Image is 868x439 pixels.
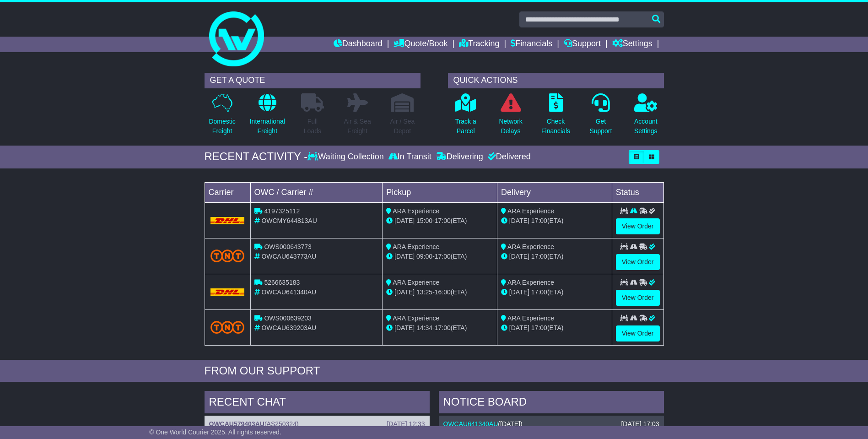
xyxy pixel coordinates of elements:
[386,287,493,297] div: - (ETA)
[393,207,439,215] span: ARA Experience
[307,152,386,162] div: Waiting Collection
[261,253,316,260] span: OWCAU643773AU
[386,323,493,333] div: - (ETA)
[507,279,554,286] span: ARA Experience
[531,324,547,331] span: 17:00
[564,37,601,52] a: Support
[386,152,434,162] div: In Transit
[301,117,324,136] p: Full Loads
[394,324,415,331] span: [DATE]
[589,93,612,141] a: GetSupport
[394,37,447,52] a: Quote/Book
[485,152,531,162] div: Delivered
[435,324,451,331] span: 17:00
[383,182,497,202] td: Pickup
[264,314,312,322] span: OWS000639203
[616,290,660,306] a: View Order
[616,325,660,341] a: View Order
[393,243,439,250] span: ARA Experience
[250,182,383,202] td: OWC / Carrier #
[497,182,612,202] td: Delivery
[261,324,316,331] span: OWCAU639203AU
[435,217,451,224] span: 17:00
[621,420,659,428] div: [DATE] 17:03
[443,420,659,428] div: ( )
[531,253,547,260] span: 17:00
[264,243,312,250] span: OWS000643773
[208,93,236,141] a: DomesticFreight
[387,420,425,428] div: [DATE] 12:33
[205,182,250,202] td: Carrier
[511,37,552,52] a: Financials
[394,253,415,260] span: [DATE]
[509,253,529,260] span: [DATE]
[209,420,264,428] a: OWCAU579403AU
[393,314,439,322] span: ARA Experience
[209,117,235,136] p: Domestic Freight
[500,420,520,428] span: [DATE]
[541,117,570,136] p: Check Financials
[210,249,245,262] img: TNT_Domestic.png
[589,117,612,136] p: Get Support
[210,321,245,333] img: TNT_Domestic.png
[443,420,498,428] a: OWCAU641340AU
[612,182,663,202] td: Status
[434,152,485,162] div: Delivering
[264,279,300,286] span: 5266635183
[501,323,608,333] div: (ETA)
[264,207,300,215] span: 4197325112
[501,216,608,226] div: (ETA)
[334,37,383,52] a: Dashboard
[210,288,245,296] img: DHL.png
[416,253,432,260] span: 09:00
[499,117,522,136] p: Network Delays
[507,243,554,250] span: ARA Experience
[386,252,493,261] div: - (ETA)
[531,217,547,224] span: 17:00
[416,288,432,296] span: 13:25
[509,217,529,224] span: [DATE]
[507,314,554,322] span: ARA Experience
[501,287,608,297] div: (ETA)
[390,117,415,136] p: Air / Sea Depot
[541,93,571,141] a: CheckFinancials
[394,288,415,296] span: [DATE]
[205,391,430,416] div: RECENT CHAT
[393,279,439,286] span: ARA Experience
[455,117,476,136] p: Track a Parcel
[249,93,286,141] a: InternationalFreight
[205,150,308,163] div: RECENT ACTIVITY -
[250,117,285,136] p: International Freight
[267,420,297,428] span: AS250324
[455,93,477,141] a: Track aParcel
[501,252,608,261] div: (ETA)
[634,93,658,141] a: AccountSettings
[634,117,658,136] p: Account Settings
[435,288,451,296] span: 16:00
[435,253,451,260] span: 17:00
[261,217,317,224] span: OWCMY644813AU
[459,37,499,52] a: Tracking
[507,207,554,215] span: ARA Experience
[498,93,523,141] a: NetworkDelays
[616,254,660,270] a: View Order
[531,288,547,296] span: 17:00
[205,364,664,378] div: FROM OUR SUPPORT
[439,391,664,416] div: NOTICE BOARD
[416,324,432,331] span: 14:34
[344,117,371,136] p: Air & Sea Freight
[210,217,245,224] img: DHL.png
[509,288,529,296] span: [DATE]
[209,420,425,428] div: ( )
[448,73,664,88] div: QUICK ACTIONS
[149,428,281,436] span: © One World Courier 2025. All rights reserved.
[394,217,415,224] span: [DATE]
[616,218,660,234] a: View Order
[205,73,421,88] div: GET A QUOTE
[416,217,432,224] span: 15:00
[509,324,529,331] span: [DATE]
[612,37,652,52] a: Settings
[386,216,493,226] div: - (ETA)
[261,288,316,296] span: OWCAU641340AU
